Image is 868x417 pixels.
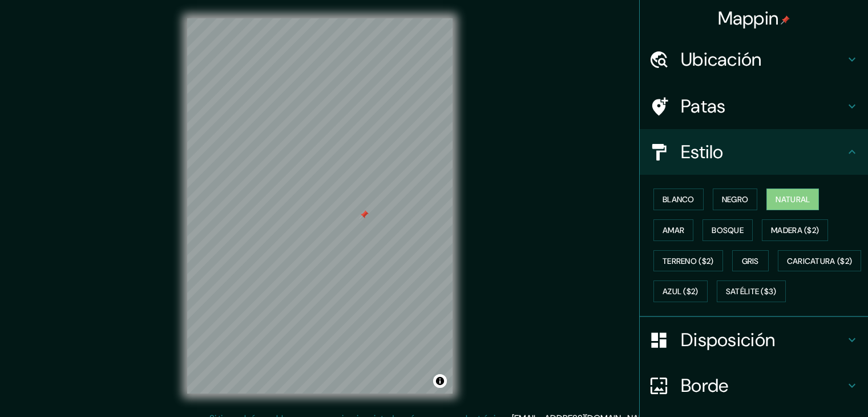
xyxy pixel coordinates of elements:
font: Ubicación [681,47,762,71]
font: Blanco [663,194,695,205]
iframe: Lanzador de widgets de ayuda [766,372,855,404]
font: Terreno ($2) [663,256,714,266]
button: Blanco [653,189,704,210]
img: pin-icon.png [781,15,790,25]
div: Borde [640,363,868,408]
font: Amar [663,225,684,235]
button: Azul ($2) [653,280,708,302]
font: Natural [776,194,810,205]
font: Azul ($2) [663,287,699,297]
button: Amar [653,219,693,241]
button: Gris [732,250,769,272]
button: Natural [766,189,819,210]
font: Disposición [681,328,775,352]
font: Borde [681,374,729,398]
button: Terreno ($2) [653,250,723,272]
button: Satélite ($3) [717,280,786,302]
div: Ubicación [640,37,868,82]
div: Patas [640,83,868,129]
font: Estilo [681,140,724,164]
font: Patas [681,94,726,118]
canvas: Mapa [187,18,453,394]
button: Madera ($2) [762,219,828,241]
font: Mappin [718,6,779,30]
button: Negro [713,189,758,210]
button: Caricatura ($2) [778,250,862,272]
font: Satélite ($3) [726,287,777,297]
button: Bosque [703,219,753,241]
font: Gris [742,256,759,266]
button: Activar o desactivar atribución [433,374,447,388]
font: Caricatura ($2) [787,256,853,266]
font: Madera ($2) [771,225,819,235]
font: Bosque [712,225,744,235]
font: Negro [722,194,749,205]
div: Disposición [640,317,868,363]
div: Estilo [640,129,868,175]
